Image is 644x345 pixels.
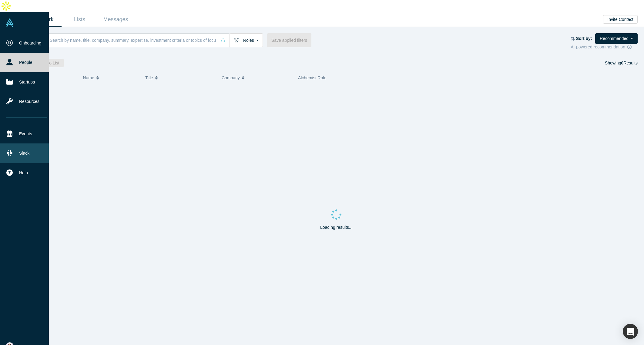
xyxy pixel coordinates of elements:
a: Messages [98,12,134,27]
a: Lists [62,12,98,27]
img: Alchemist Vault Logo [5,18,14,27]
span: Company [222,71,240,84]
div: Showing [605,59,638,67]
span: Name [83,71,94,84]
button: Save applied filters [267,33,311,47]
button: Company [222,71,292,84]
input: Search by name, title, company, summary, expertise, investment criteria or topics of focus [49,33,217,47]
span: Alchemist Role [298,75,326,80]
strong: Sort by: [576,36,592,41]
p: Loading results... [320,224,353,231]
button: Title [145,71,215,84]
button: Name [83,71,139,84]
span: Title [145,71,153,84]
strong: 0 [621,61,624,65]
button: Roles [230,33,263,47]
button: Add to List [35,59,64,67]
span: Results [621,61,638,65]
button: Recommended [595,33,638,44]
button: Invite Contact [603,15,638,24]
div: AI-powered recommendation [571,44,638,50]
span: Help [19,170,28,176]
